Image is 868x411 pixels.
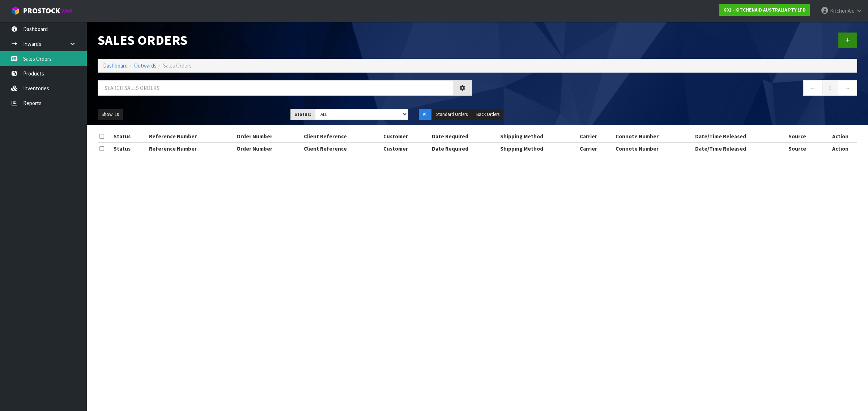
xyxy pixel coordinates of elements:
button: Show: 10 [98,109,123,120]
th: Action [823,131,857,142]
button: Standard Orders [432,109,472,120]
th: Order Number [235,131,302,142]
a: ← [803,80,822,96]
th: Client Reference [302,131,382,142]
nav: Page navigation [483,80,857,98]
span: ProStock [23,6,60,16]
strong: Status: [294,111,311,117]
small: WMS [61,8,73,15]
th: Carrier [578,131,614,142]
th: Connote Number [614,143,693,154]
th: Date Required [430,143,499,154]
a: 1 [822,80,838,96]
th: Connote Number [614,131,693,142]
th: Source [787,131,823,142]
th: Order Number [235,143,302,154]
a: → [838,80,857,96]
th: Customer [382,143,430,154]
th: Shipping Method [498,143,578,154]
th: Status [112,143,147,154]
th: Date/Time Released [693,131,787,142]
th: Date/Time Released [693,143,787,154]
img: cube-alt.png [11,6,20,15]
th: Shipping Method [498,131,578,142]
strong: K01 - KITCHENAID AUSTRALIA PTY LTD [723,7,806,13]
th: Action [823,143,857,154]
th: Reference Number [147,143,235,154]
th: Client Reference [302,143,382,154]
th: Carrier [578,143,614,154]
th: Status [112,131,147,142]
th: Date Required [430,131,499,142]
span: KitchenAid [830,7,855,14]
span: Sales Orders [163,62,192,69]
th: Reference Number [147,131,235,142]
button: Back Orders [472,109,503,120]
th: Customer [382,131,430,142]
a: Outwards [134,62,157,69]
input: Search sales orders [98,80,453,96]
button: All [419,109,431,120]
a: Dashboard [103,62,128,69]
h1: Sales Orders [98,33,472,47]
th: Source [787,143,823,154]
